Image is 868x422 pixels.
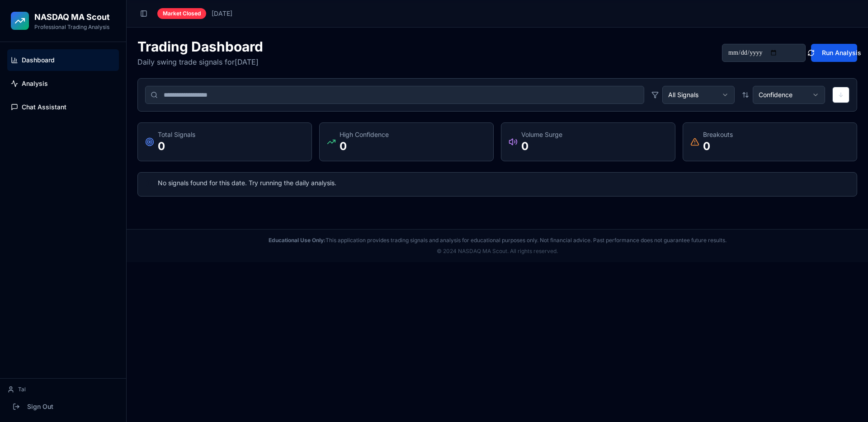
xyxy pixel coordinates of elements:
p: 0 [340,139,389,154]
p: 0 [703,139,733,154]
div: Market Closed [157,8,206,19]
button: Sign Out [7,399,119,415]
p: High Confidence [340,130,389,139]
a: Chat Assistant [7,96,119,118]
p: Breakouts [703,130,733,139]
strong: Educational Use Only: [269,237,325,244]
button: Run Analysis [811,44,857,62]
p: Volume Surge [521,130,562,139]
p: 0 [521,139,562,154]
p: Daily swing trade signals for [DATE] [137,56,263,67]
span: [DATE] [212,9,232,18]
span: Analysis [22,79,48,88]
a: Analysis [7,73,119,94]
span: Dashboard [22,56,55,65]
h2: NASDAQ MA Scout [34,11,110,23]
p: 0 [158,139,195,154]
div: No signals found for this date. Try running the daily analysis. [145,178,849,188]
p: Professional Trading Analysis [34,23,110,31]
p: © 2024 NASDAQ MA Scout. All rights reserved. [137,248,857,255]
p: This application provides trading signals and analysis for educational purposes only. Not financi... [137,237,857,244]
span: Tal [18,386,26,393]
button: ↓ [832,87,849,103]
span: Chat Assistant [22,103,66,112]
a: Dashboard [7,49,119,71]
p: Total Signals [158,130,195,139]
h1: Trading Dashboard [137,38,263,55]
